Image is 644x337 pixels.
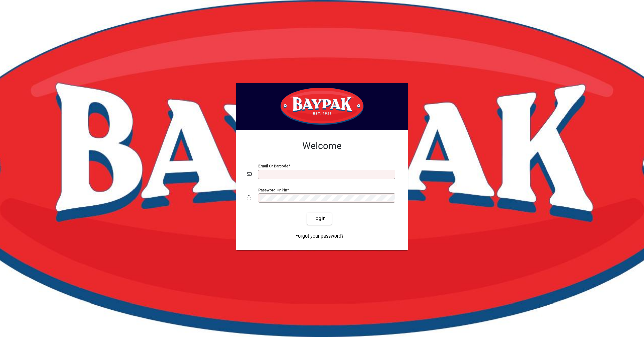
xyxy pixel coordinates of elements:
[295,232,344,240] span: Forgot your password?
[258,187,287,192] mat-label: Password or Pin
[307,213,331,225] button: Login
[258,163,288,168] mat-label: Email or Barcode
[247,140,397,152] h2: Welcome
[292,230,346,242] a: Forgot your password?
[312,215,326,222] span: Login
